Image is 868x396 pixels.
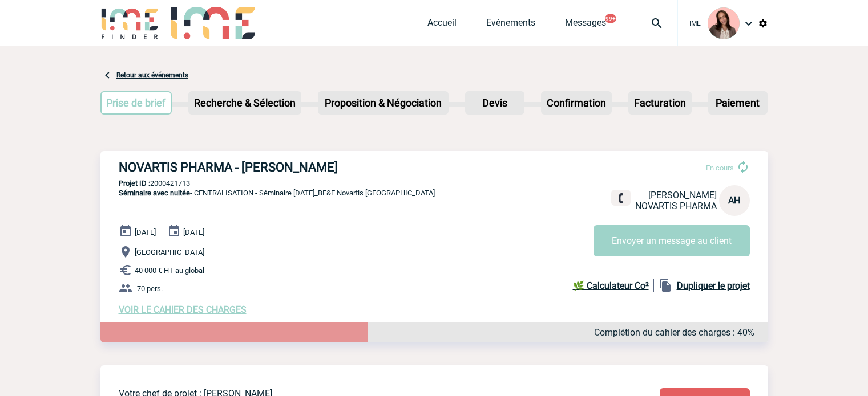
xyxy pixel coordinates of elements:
[635,201,717,211] span: NOVARTIS PHARMA
[183,228,204,236] span: [DATE]
[542,92,611,113] p: Confirmation
[427,17,457,33] a: Accueil
[677,280,750,291] b: Dupliquer le projet
[119,160,461,174] h3: NOVARTIS PHARMA - [PERSON_NAME]
[629,92,691,113] p: Facturation
[102,92,171,113] p: Prise de brief
[135,228,156,236] span: [DATE]
[594,225,750,256] button: Envoyer un message au client
[137,284,163,293] span: 70 pers.
[709,92,766,113] p: Paiement
[466,92,523,113] p: Devis
[706,164,734,172] span: En cours
[119,189,435,197] span: - CENTRALISATION - Séminaire [DATE]_BE&E Novartis [GEOGRAPHIC_DATA]
[189,92,300,113] p: Recherche & Sélection
[486,17,535,33] a: Evénements
[648,190,717,201] span: [PERSON_NAME]
[616,193,626,203] img: fixe.png
[119,179,150,187] b: Projet ID :
[728,195,740,206] span: AH
[573,279,654,292] a: 🌿 Calculateur Co²
[708,7,740,39] img: 94396-3.png
[659,279,672,292] img: file_copy-black-24dp.png
[135,248,204,256] span: [GEOGRAPHIC_DATA]
[689,19,701,27] span: IME
[100,179,768,187] p: 2000421713
[605,14,616,23] button: 99+
[573,280,649,291] b: 🌿 Calculateur Co²
[119,304,247,315] a: VOIR LE CAHIER DES CHARGES
[565,17,606,33] a: Messages
[119,189,190,197] span: Séminaire avec nuitée
[319,92,447,113] p: Proposition & Négociation
[135,266,204,275] span: 40 000 € HT au global
[116,71,188,79] a: Retour aux événements
[100,7,160,39] img: IME-Finder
